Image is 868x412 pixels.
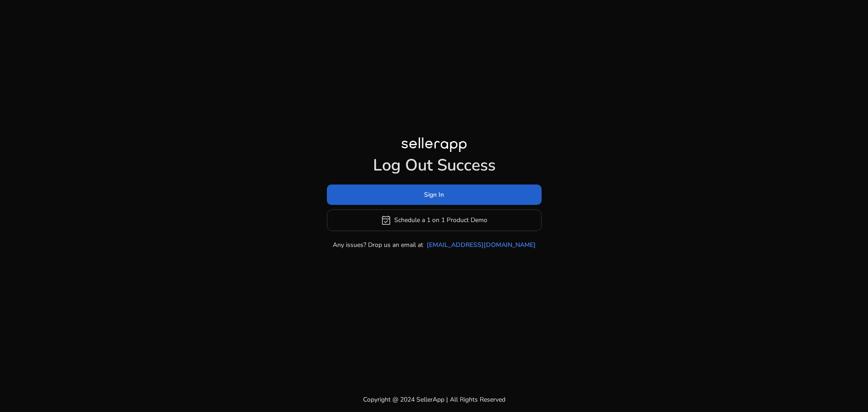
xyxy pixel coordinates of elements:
[427,240,536,250] a: [EMAIL_ADDRESS][DOMAIN_NAME]
[381,215,392,226] span: event_available
[327,209,542,231] button: event_availableSchedule a 1 on 1 Product Demo
[424,190,444,199] span: Sign In
[327,156,542,175] h1: Log Out Success
[327,185,542,205] button: Sign In
[333,240,423,250] p: Any issues? Drop us an email at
